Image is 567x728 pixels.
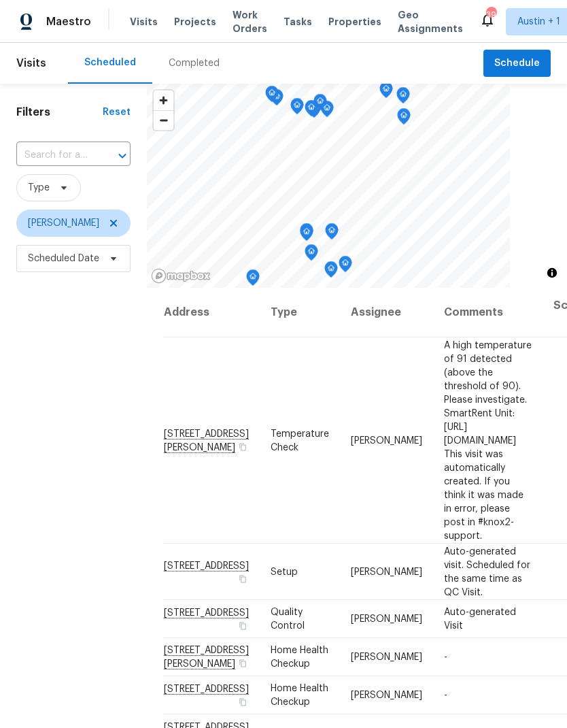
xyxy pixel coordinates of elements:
span: Setup [271,567,298,576]
button: Schedule [483,50,551,78]
button: Zoom out [154,110,173,130]
span: Temperature Check [271,429,329,452]
span: Toggle attribution [548,265,556,280]
span: [PERSON_NAME] [28,216,99,230]
span: Tasks [283,17,312,27]
span: [PERSON_NAME] [351,614,422,624]
div: Map marker [325,223,339,244]
div: 39 [486,8,496,22]
button: Copy Address [237,620,249,632]
span: Type [28,181,50,195]
div: Map marker [305,100,318,121]
span: [PERSON_NAME] [351,652,422,662]
span: Quality Control [271,608,305,631]
span: [PERSON_NAME] [351,691,422,700]
span: - [444,691,447,700]
div: Map marker [324,261,338,282]
th: Assignee [340,288,433,337]
a: Mapbox homepage [151,268,211,284]
span: Home Health Checkup [271,646,328,669]
span: Geo Assignments [398,8,463,35]
div: Map marker [290,98,304,119]
div: Completed [169,56,220,70]
div: Map marker [396,87,410,108]
th: Comments [433,288,543,337]
span: Auto-generated Visit [444,608,516,631]
div: Reset [103,105,131,119]
canvas: Map [147,84,510,288]
div: Map marker [246,269,260,291]
div: Map marker [305,244,318,265]
th: Type [260,288,340,337]
span: [PERSON_NAME] [351,567,422,576]
button: Copy Address [237,657,249,669]
button: Open [113,146,132,165]
button: Toggle attribution [544,265,560,281]
th: Address [163,288,260,337]
div: Map marker [379,82,393,103]
span: Visits [130,15,158,29]
button: Copy Address [237,440,249,452]
span: - [444,652,447,662]
span: Austin + 1 [517,15,560,29]
span: Properties [328,15,381,29]
button: Copy Address [237,572,249,584]
div: Map marker [300,223,313,244]
span: Work Orders [233,8,267,35]
div: Map marker [300,225,313,246]
span: Maestro [46,15,91,29]
span: Schedule [494,55,540,72]
div: Map marker [397,108,411,129]
div: Map marker [339,256,352,277]
span: Projects [174,15,216,29]
div: Map marker [320,101,334,122]
div: Map marker [313,94,327,115]
span: A high temperature of 91 detected (above the threshold of 90). Please investigate. SmartRent Unit... [444,340,532,540]
input: Search for an address... [16,145,92,166]
span: [PERSON_NAME] [351,435,422,445]
span: Visits [16,48,46,78]
button: Copy Address [237,696,249,708]
span: Auto-generated visit. Scheduled for the same time as QC Visit. [444,546,530,597]
span: Home Health Checkup [271,684,328,707]
button: Zoom in [154,90,173,110]
span: Zoom out [154,111,173,130]
h1: Filters [16,105,103,119]
div: Scheduled [84,56,136,69]
div: Map marker [265,86,279,107]
span: Scheduled Date [28,252,99,265]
